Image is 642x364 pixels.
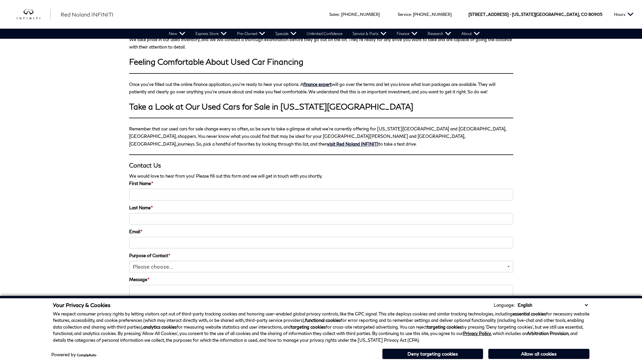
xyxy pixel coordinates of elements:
a: ComplyAuto [77,353,96,357]
span: Sales [329,12,339,17]
nav: Main Navigation [164,29,485,39]
a: Unlimited Confidence [302,29,347,39]
strong: functional cookies [305,317,341,323]
a: [PHONE_NUMBER] [341,12,380,17]
strong: targeting cookies [427,324,462,330]
span: : [411,12,412,17]
button: Deny targeting cookies [382,348,483,359]
label: Email [129,228,142,235]
a: [STREET_ADDRESS] • [US_STATE][GEOGRAPHIC_DATA], CO 80905 [468,12,602,17]
a: Service & Parts [347,29,392,39]
span: Your Privacy & Cookies [53,302,111,308]
strong: targeting cookies [291,324,326,330]
div: Language: [494,303,515,307]
button: Allow all cookies [488,349,589,359]
p: Remember that our used cars for sale change every so often, so be sure to take a glimpse at what ... [129,125,513,147]
span: Red Noland INFINITI [61,11,114,18]
a: visit Red Noland INFINITI [327,141,378,147]
a: finance expert [303,82,332,87]
label: Message [129,276,149,283]
a: New [164,29,190,39]
span: We would love to hear from you! Please fill out this form and we will get in touch with you shortly. [129,173,323,179]
p: Once you’ve filled out the online finance application, you’re ready to hear your options. A will ... [129,81,513,95]
a: Express Store [190,29,232,39]
a: Research [423,29,456,39]
a: Red Noland INFINITI [61,10,114,19]
a: Privacy Policy [463,331,491,336]
strong: Take a Look at Our Used Cars for Sale in [US_STATE][GEOGRAPHIC_DATA] [129,101,413,111]
strong: Feeling Comfortable About Used Car Financing [129,57,303,66]
a: [PHONE_NUMBER] [413,12,452,17]
img: INFINITI [17,9,51,20]
a: About [456,29,485,39]
label: First Name [129,180,153,187]
a: Specials [270,29,302,39]
label: Last Name [129,204,153,211]
strong: analytics cookies [143,324,177,330]
strong: essential cookies [513,311,546,316]
span: : [339,12,340,17]
span: Service [398,12,411,17]
select: Language Select [516,302,589,308]
a: Pre-Owned [232,29,270,39]
div: Powered by [51,353,96,357]
a: Finance [392,29,423,39]
p: We take pride in our used inventory, and we will conduct a thorough examination before they go ou... [129,36,513,51]
strong: Arbitration Provision [527,331,569,336]
p: We respect consumer privacy rights by letting visitors opt out of third-party tracking cookies an... [53,311,589,344]
h3: Contact Us [129,162,513,169]
a: infiniti [17,9,51,20]
label: Purpose of Contact [129,252,170,259]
